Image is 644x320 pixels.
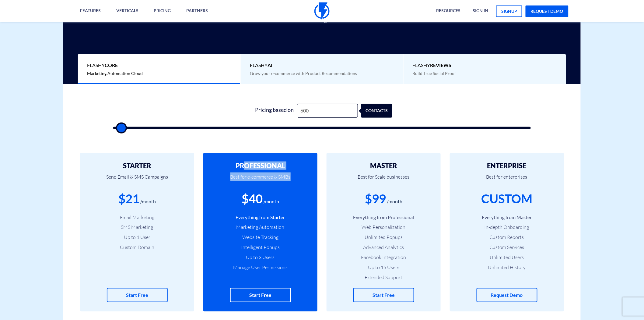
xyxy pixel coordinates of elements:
[89,244,185,251] li: Custom Domain
[413,62,557,69] span: Flashy
[242,190,263,208] div: $40
[430,62,452,68] b: REVIEWS
[107,288,168,302] a: Start Free
[87,62,231,69] span: Flashy
[212,244,308,251] li: Intelligent Popups
[459,264,555,271] li: Unlimited History
[353,288,414,302] a: Start Free
[477,288,537,302] a: Request Demo
[387,198,402,205] div: /month
[459,224,555,231] li: In-depth Onboarding
[212,254,308,261] li: Up to 3 Users
[89,214,185,221] li: Email Marketing
[459,234,555,241] li: Custom Reports
[459,214,555,221] li: Everything from Master
[481,190,533,208] div: CUSTOM
[89,234,185,241] li: Up to 1 User
[336,254,432,261] li: Facebook Integration
[251,104,297,118] div: Pricing based on
[212,224,308,231] li: Marketing Automation
[212,234,308,241] li: Website Tracking
[230,288,291,302] a: Start Free
[212,214,308,221] li: Everything from Starter
[212,264,308,271] li: Manage User Permissions
[336,224,432,231] li: Web Personalization
[268,62,272,68] b: AI
[459,162,555,169] h2: ENTERPRISE
[336,264,432,271] li: Up to 15 Users
[336,234,432,241] li: Unlimited Popups
[336,169,432,190] p: Best for Scale businesses
[336,214,432,221] li: Everything from Professional
[336,244,432,251] li: Advanced Analytics
[336,162,432,169] h2: MASTER
[212,162,308,169] h2: PROFESSIONAL
[87,71,143,76] span: Marketing Automation Cloud
[496,5,522,17] a: signup
[413,71,456,76] span: Build True Social Proof
[250,62,394,69] span: Flashy
[366,104,397,118] div: contacts
[459,254,555,261] li: Unlimited Users
[459,169,555,190] p: Best for enterprises
[89,162,185,169] h2: STARTER
[105,62,118,68] b: Core
[526,5,569,17] a: request demo
[89,169,185,190] p: Send Email & SMS Campaigns
[212,169,308,190] p: Best for e-commerce & SMBs
[459,244,555,251] li: Custom Services
[89,224,185,231] li: SMS Marketing
[336,274,432,281] li: Extended Support
[118,190,139,208] div: $21
[250,71,357,76] span: Grow your e-commerce with Product Recommendations
[264,198,279,205] div: /month
[365,190,386,208] div: $99
[140,198,156,205] div: /month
